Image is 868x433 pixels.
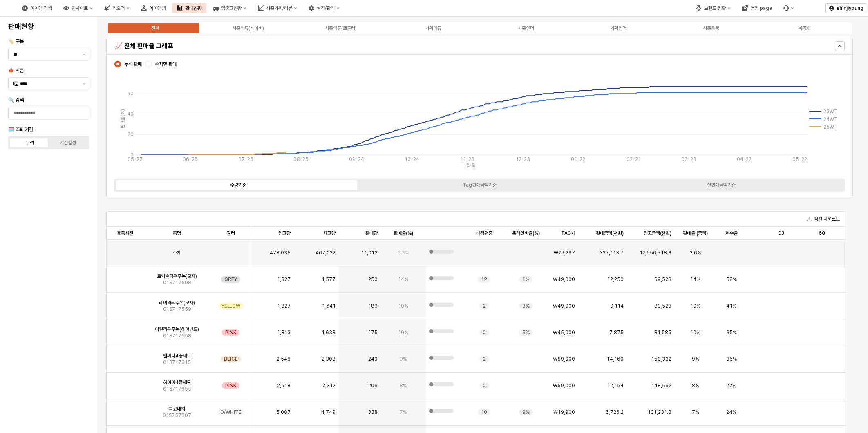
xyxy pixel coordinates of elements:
[398,276,408,283] span: 14%
[368,356,378,362] span: 240
[26,140,34,145] div: 누적
[607,356,624,362] span: 14,160
[277,382,291,389] span: 2,518
[553,382,575,389] span: ₩59,000
[151,25,159,31] div: 전체
[683,230,708,237] span: 판매율 (금액)
[483,329,486,336] span: 0
[368,329,378,336] span: 175
[704,5,726,11] div: 브랜드 전환
[610,303,624,309] span: 9,114
[117,181,359,189] label: 수량기준
[253,3,302,13] button: 시즌기획/리뷰
[690,303,700,309] span: 10%
[224,276,237,283] span: GREY
[322,276,336,283] span: 1,577
[572,25,665,32] label: 기획언더
[522,303,530,309] span: 3%
[837,5,864,11] p: shinjiyoung
[476,230,492,237] span: 매장편중
[596,230,624,237] span: 판매금액(천원)
[173,230,181,237] span: 품명
[522,276,529,283] span: 1%
[8,68,24,74] span: 🍁 시즌
[600,250,624,256] span: 327,113.7
[554,250,575,256] span: ₩26,267
[609,329,624,336] span: 7,875
[648,409,671,415] span: 101,231.3
[654,303,671,309] span: 89,523
[8,127,33,132] span: 🗓️ 조회 기간
[277,329,291,336] span: 1,813
[512,230,540,237] span: 온라인비율(%)
[277,276,291,283] span: 1,827
[365,230,378,237] span: 판매량
[163,306,191,312] span: 01S717559
[553,329,575,336] span: ₩45,000
[227,230,235,237] span: 컬러
[522,329,530,336] span: 5%
[163,386,191,392] span: 01S717655
[654,329,671,336] span: 81,585
[368,382,378,389] span: 206
[803,214,843,224] button: 엑셀 다운로드
[726,382,736,389] span: 27%
[8,22,89,31] h4: 판매현황
[481,409,487,415] span: 10
[387,25,480,32] label: 기획의류
[136,3,170,13] button: 아이템맵
[692,356,699,362] span: 9%
[172,3,206,13] div: 판매현황
[99,3,134,13] button: 리오더
[173,250,181,256] span: 소계
[220,409,242,415] span: O/WHITE
[726,356,737,362] span: 36%
[163,279,191,286] span: 01S717508
[163,333,191,339] span: 01S717558
[726,303,736,309] span: 41%
[17,3,57,13] button: 아이템 검색
[607,276,624,283] span: 12,250
[58,3,98,13] button: 인사이트
[400,382,407,389] span: 8%
[49,139,86,146] label: 기간설정
[208,3,251,13] button: 입출고현황
[737,3,777,13] button: 영업 page
[757,25,850,32] label: 복종X
[398,250,409,256] span: 2.3%
[600,181,842,189] label: 실판매금액기준
[60,140,76,145] div: 기간설정
[690,329,700,336] span: 10%
[163,353,191,359] span: 앤써니4종세트
[651,382,671,389] span: 148,562
[157,273,197,279] span: 로키슬림우주복(모자)
[726,329,737,336] span: 35%
[394,230,413,237] span: 판매율(%)
[368,303,378,309] span: 186
[691,3,736,13] button: 브랜드 전환
[522,409,530,415] span: 9%
[322,303,336,309] span: 1,641
[483,303,486,309] span: 2
[778,230,784,237] span: 03
[149,5,166,11] div: 아이템맵
[109,25,202,32] label: 전체
[819,230,825,237] span: 60
[692,409,699,415] span: 7%
[425,25,441,31] div: 기획의류
[553,356,575,362] span: ₩59,000
[361,250,378,256] span: 11,013
[398,303,408,309] span: 10%
[483,382,486,389] span: 0
[610,25,626,31] div: 기획언더
[690,276,700,283] span: 14%
[224,356,238,362] span: BEIGE
[398,329,408,336] span: 10%
[798,25,809,31] div: 복종X
[169,406,185,412] span: 피코내의
[11,139,49,146] label: 누적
